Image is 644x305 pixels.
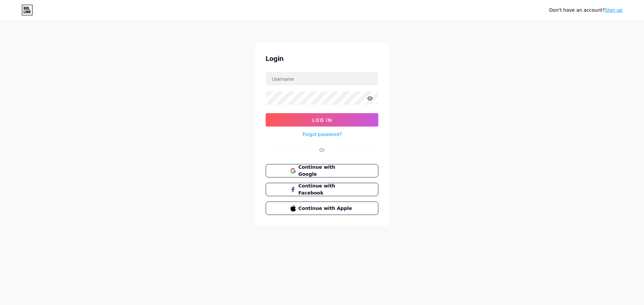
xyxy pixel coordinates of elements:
[299,182,354,197] span: Continue with Facebook
[549,7,623,14] div: Don't have an account?
[266,183,378,196] button: Continue with Facebook
[299,205,354,212] span: Continue with Apple
[319,146,325,153] div: Or
[605,7,623,13] a: Sign up
[266,113,378,127] button: Log In
[266,54,378,64] div: Login
[266,72,378,85] input: Username
[266,202,378,215] button: Continue with Apple
[303,131,342,138] a: Forgot password?
[266,164,378,177] button: Continue with Google
[312,117,332,123] span: Log In
[299,164,354,178] span: Continue with Google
